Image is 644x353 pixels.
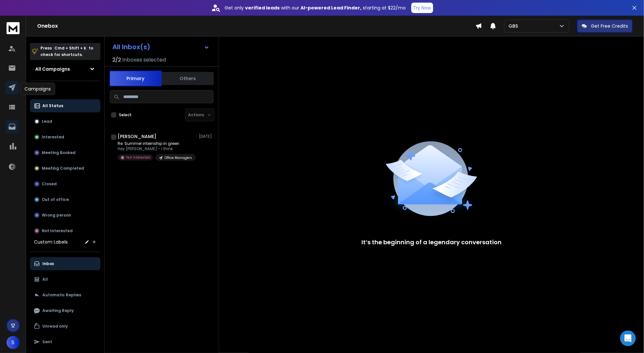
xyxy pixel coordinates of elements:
button: Sent [30,335,100,348]
p: Office Managers [165,155,192,160]
p: Hey [PERSON_NAME] - I think [118,146,196,151]
p: Get Free Credits [591,23,628,29]
button: Out of office [30,193,100,206]
p: Sent [42,339,52,345]
p: Interested [42,134,64,140]
p: Automatic Replies [42,292,81,298]
button: Lead [30,115,100,128]
strong: AI-powered Lead Finder, [301,5,362,11]
h3: Inboxes selected [122,56,166,64]
p: Awaiting Reply [42,308,74,313]
button: S [7,336,20,349]
p: Meeting Booked [42,150,76,155]
p: [DATE] [199,134,213,139]
button: Unread only [30,320,100,333]
p: GBS [508,23,520,29]
button: All Inbox(s) [107,40,215,53]
button: Automatic Replies [30,289,100,302]
button: Closed [30,177,100,191]
div: Open Intercom Messenger [620,331,636,346]
p: Out of office [42,197,69,202]
p: Not Interested [42,228,73,233]
p: Meeting Completed [42,166,84,171]
button: Try Now [411,3,433,13]
button: Primary [110,71,162,86]
h1: Onebox [37,22,476,30]
button: All [30,273,100,286]
p: Wrong person [42,213,71,218]
p: Closed [42,181,57,187]
button: Inbox [30,257,100,270]
p: Get only with our starting at $22/mo [225,5,406,11]
h1: All Campaigns [35,66,70,72]
button: All Campaigns [30,63,100,76]
button: Wrong person [30,209,100,222]
p: Not Interested [126,155,150,160]
p: All [42,277,48,282]
button: Awaiting Reply [30,304,100,317]
h1: [PERSON_NAME] [118,133,156,140]
button: Interested [30,131,100,144]
span: Cmd + Shift + k [53,44,87,52]
img: logo [7,22,20,34]
button: Get Free Credits [577,20,633,33]
h1: All Inbox(s) [112,44,150,50]
p: Lead [42,119,52,124]
p: Unread only [42,324,68,329]
p: All Status [42,103,63,108]
span: 2 / 2 [112,56,121,64]
p: Try Now [413,5,431,11]
button: Meeting Booked [30,146,100,159]
div: Campaigns [20,83,55,95]
p: It’s the beginning of a legendary conversation [361,238,502,247]
p: Re: Summer internship in green [118,141,196,146]
strong: verified leads [245,5,280,11]
button: All Status [30,99,100,112]
button: Not Interested [30,224,100,237]
p: Inbox [42,261,54,266]
button: Meeting Completed [30,162,100,175]
h3: Filters [30,86,100,95]
button: Others [162,71,214,86]
label: Select [119,112,132,118]
p: Press to check for shortcuts. [40,45,93,58]
h3: Custom Labels [34,239,68,245]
